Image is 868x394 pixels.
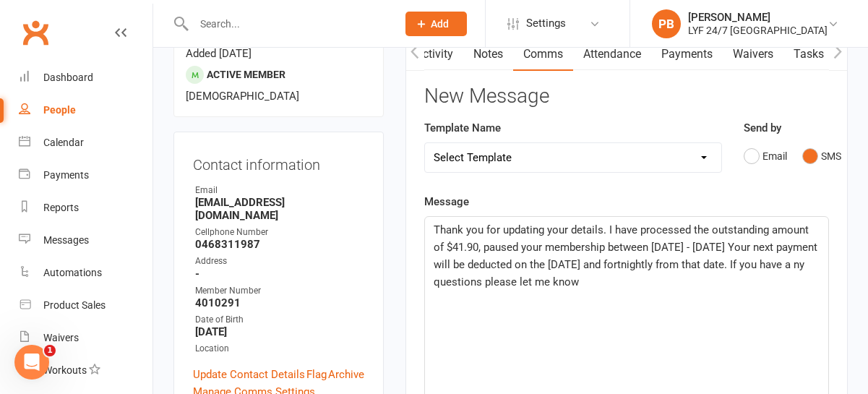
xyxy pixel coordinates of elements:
a: Comms [513,38,573,71]
label: Template Name [424,119,501,137]
span: Settings [526,7,566,40]
a: Notes [463,38,513,71]
a: Payments [19,159,152,192]
button: Add [405,12,467,36]
a: Calendar [19,127,152,159]
a: Clubworx [17,14,53,51]
div: Messages [43,234,89,246]
div: Location [195,342,364,356]
a: People [19,94,152,127]
strong: [DATE] [195,325,364,338]
a: Reports [19,192,152,224]
a: Automations [19,257,152,289]
h3: New Message [424,85,829,108]
div: Automations [43,267,102,278]
div: Date of Birth [195,313,364,327]
a: Tasks [783,38,834,71]
strong: - [195,267,364,280]
a: Activity [405,38,463,71]
div: Dashboard [43,72,93,83]
a: Update Contact Details [193,366,305,383]
div: Calendar [43,137,84,148]
div: Payments [43,169,89,181]
strong: 0468311987 [195,238,364,251]
span: [DEMOGRAPHIC_DATA] [186,90,299,103]
div: Product Sales [43,299,106,311]
a: Waivers [19,322,152,354]
a: Archive [328,366,364,383]
div: Member Number [195,284,364,298]
input: Search... [189,14,387,34]
h3: Contact information [193,151,364,173]
a: Messages [19,224,152,257]
strong: [EMAIL_ADDRESS][DOMAIN_NAME] [195,196,364,222]
a: Workouts [19,354,152,387]
span: Active member [207,69,285,80]
a: Payments [651,38,723,71]
span: 1 [44,345,56,356]
div: Reports [43,202,79,213]
div: Email [195,184,364,197]
a: Product Sales [19,289,152,322]
div: LYF 24/7 [GEOGRAPHIC_DATA] [688,24,828,37]
a: Dashboard [19,61,152,94]
iframe: Intercom live chat [14,345,49,380]
span: Thank you for updating your details. I have processed the outstanding amount of $41.90, paused yo... [434,223,820,288]
div: Cellphone Number [195,226,364,239]
div: People [43,104,76,116]
label: Message [424,193,469,210]
button: Email [744,142,787,170]
div: Workouts [43,364,87,376]
div: Address [195,254,364,268]
time: Added [DATE] [186,47,252,60]
a: Attendance [573,38,651,71]
a: Flag [306,366,327,383]
label: Send by [744,119,781,137]
div: [PERSON_NAME] [688,11,828,24]
div: Waivers [43,332,79,343]
div: PB [652,9,681,38]
span: Add [431,18,449,30]
a: Waivers [723,38,783,71]
button: SMS [802,142,841,170]
strong: 4010291 [195,296,364,309]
